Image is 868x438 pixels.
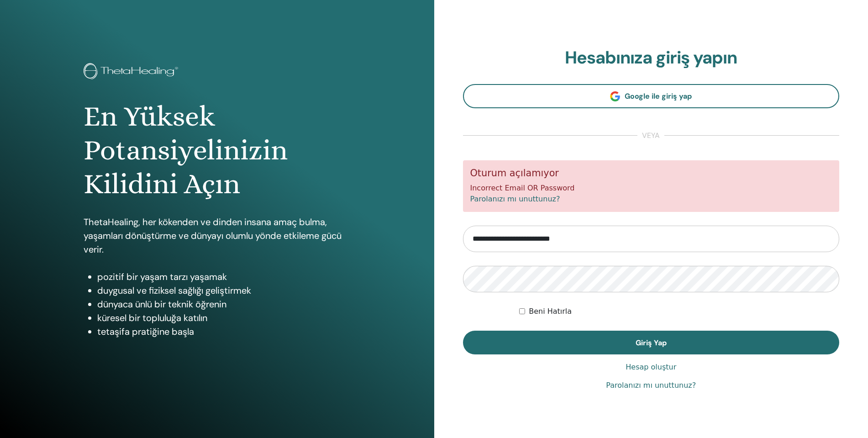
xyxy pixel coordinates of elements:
[606,380,696,391] a: Parolanızı mı unuttunuz?
[637,130,664,141] span: veya
[463,331,840,354] button: Giriş Yap
[470,195,560,203] a: Parolanızı mı unuttunuz?
[97,311,350,325] li: küresel bir topluluğa katılın
[463,47,840,69] h2: Hesabınıza giriş yapın
[97,284,350,297] li: duygusal ve fiziksel sağlığı geliştirmek
[636,338,667,348] span: Giriş Yap
[470,168,832,179] h5: Oturum açılamıyor
[625,91,692,101] span: Google ile giriş yap
[529,306,572,317] label: Beni Hatırla
[463,160,840,212] div: Incorrect Email OR Password
[97,270,350,284] li: pozitif bir yaşam tarzı yaşamak
[463,84,840,108] a: Google ile giriş yap
[84,215,350,256] p: ThetaHealing, her kökenden ve dinden insana amaç bulma, yaşamları dönüştürme ve dünyayı olumlu yö...
[626,362,676,373] a: Hesap oluştur
[519,306,839,317] div: Keep me authenticated indefinitely or until I manually logout
[84,100,350,201] h1: En Yüksek Potansiyelinizin Kilidini Açın
[97,325,350,338] li: tetaşifa pratiğine başla
[97,297,350,311] li: dünyaca ünlü bir teknik öğrenin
